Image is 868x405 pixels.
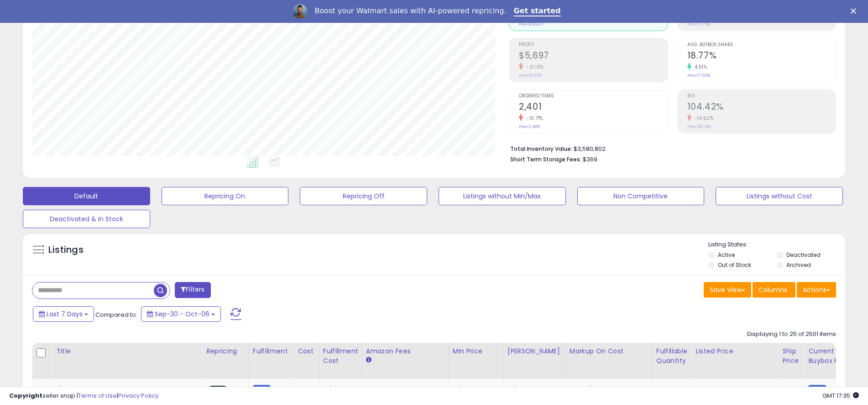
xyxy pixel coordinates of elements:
small: Amazon Fees. [366,356,371,364]
small: 4.51% [691,64,707,70]
button: Sep-30 - Oct-06 [141,306,221,322]
small: Prev: 17.96% [687,73,711,78]
div: Min Price [453,346,500,356]
button: Filters [175,282,210,298]
span: $369 [583,155,597,164]
small: -10.71% [523,115,543,122]
small: Prev: $45,877 [519,21,544,27]
div: Listed Price [695,346,774,356]
label: Out of Stock [718,261,751,269]
small: -14.52% [691,115,714,122]
div: Boost your Walmart sales with AI-powered repricing. [314,6,506,16]
div: [PERSON_NAME] [507,346,562,356]
button: Deactivated & In Stock [23,210,150,228]
span: Columns [758,285,787,294]
small: -21.15% [523,64,544,70]
small: Prev: 122.16% [687,124,711,129]
h2: 104.42% [687,101,836,114]
label: Deactivated [786,251,821,259]
button: Listings without Cost [716,187,843,205]
button: Repricing Off [300,187,427,205]
small: Prev: 2,689 [519,124,540,129]
div: Ship Price [782,346,800,366]
a: Get started [514,6,561,16]
span: Compared to: [95,310,137,319]
h5: Listings [48,244,84,256]
button: Listings without Min/Max [439,187,566,205]
label: Active [718,251,735,259]
span: Avg. Buybox Share [687,43,836,48]
div: Title [56,346,199,356]
div: Close [851,8,860,14]
b: Short Term Storage Fees: [510,155,581,163]
strong: Copyright [9,391,42,400]
div: Current Buybox Price [808,346,855,366]
button: Last 7 Days [33,306,94,322]
img: Profile image for Adrian [293,4,307,19]
div: Repricing [206,346,245,356]
h2: 18.77% [687,50,836,63]
h2: $5,697 [519,50,667,63]
a: Privacy Policy [118,391,158,400]
button: Default [23,187,150,205]
div: Displaying 1 to 25 of 2501 items [747,330,836,339]
div: Fulfillment [253,346,290,356]
button: Columns [753,282,795,298]
span: Profit [519,43,667,48]
div: Fulfillable Quantity [656,346,688,366]
small: Prev: 15.75% [687,21,710,27]
div: Cost [298,346,315,356]
b: Total Inventory Value: [510,145,572,153]
span: Last 7 Days [47,309,83,319]
button: Actions [797,282,836,298]
h2: 2,401 [519,101,667,114]
small: Prev: $7,225 [519,73,542,78]
div: Fulfillment Cost [323,346,358,366]
button: Non Competitive [577,187,705,205]
button: Repricing On [162,187,289,205]
a: Terms of Use [78,391,117,400]
div: seller snap | | [9,392,158,400]
p: Listing States: [708,240,845,249]
span: Ordered Items [519,94,667,99]
span: Sep-30 - Oct-06 [155,309,209,319]
div: Amazon Fees [366,346,445,356]
th: The percentage added to the cost of goods (COGS) that forms the calculator for Min & Max prices. [565,343,652,379]
li: $3,580,802 [510,143,829,154]
label: Archived [786,261,811,269]
button: Save View [704,282,751,298]
span: 2025-10-14 17:35 GMT [822,391,859,400]
span: ROI [687,94,836,99]
div: Markup on Cost [570,346,648,356]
